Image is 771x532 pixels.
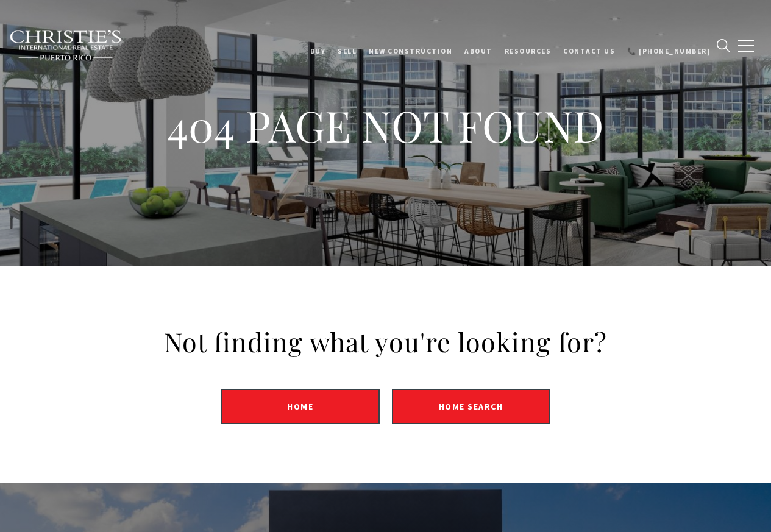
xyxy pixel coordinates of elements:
[363,30,458,60] a: New Construction
[563,41,615,49] span: Contact Us
[221,389,380,424] a: Home
[30,325,741,359] h2: Not finding what you're looking for?
[458,30,499,60] a: About
[304,30,332,60] a: BUY
[9,30,123,62] img: Christie's International Real Estate black text logo
[332,30,363,60] a: SELL
[621,30,717,60] a: 📞 [PHONE_NUMBER]
[499,30,558,60] a: Resources
[369,41,452,49] span: New Construction
[167,99,604,152] h1: 404 PAGE NOT FOUND
[392,389,550,424] a: Home Search
[627,41,711,49] span: 📞 [PHONE_NUMBER]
